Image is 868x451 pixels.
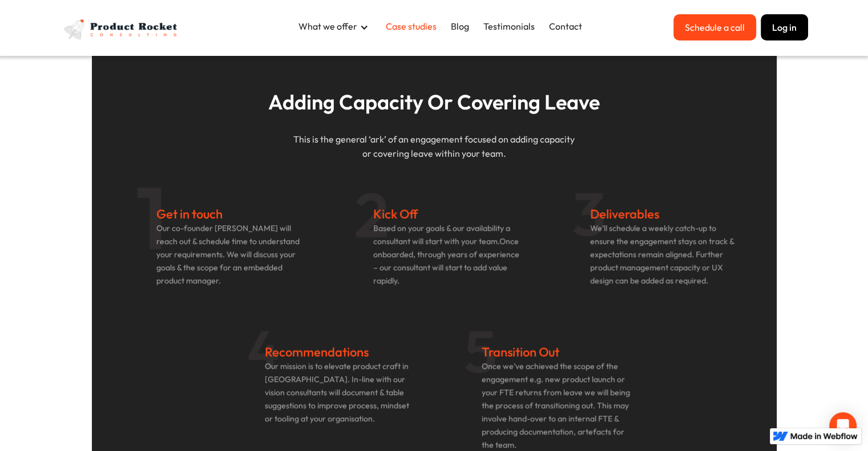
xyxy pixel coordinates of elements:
p: Based on your goals & our availability a consultant will start with your team.Once onboarded, thr... [373,222,526,287]
h2: Adding Capacity Or Covering Leave [115,78,754,127]
img: number 1 [137,187,162,249]
img: number 2 [356,193,386,237]
h4: Get in touch [156,206,309,222]
h4: Transition Out [482,344,634,360]
div: What we offer [293,14,380,40]
a: Case studies [380,14,442,38]
img: Product Rocket full light logo [60,14,183,44]
a: home [60,14,183,44]
img: number 3 [573,193,603,237]
h4: Deliverables [590,206,742,222]
img: Made in Webflow [790,433,858,440]
h4: Recommendations [265,344,417,360]
a: Schedule a call [673,14,756,40]
div: What we offer [298,20,357,32]
img: number 5 [465,331,495,373]
a: Testimonials [478,14,540,38]
a: Contact [543,14,588,38]
h4: Kick Off [373,206,526,222]
div: Open Intercom Messenger [829,412,857,440]
p: Our mission is to elevate product craft in [GEOGRAPHIC_DATA]. In-line with our vision consultants... [265,360,417,425]
p: Our co-founder [PERSON_NAME] will reach out & schedule time to understand your requirements. We w... [156,222,309,287]
img: number 4 [248,331,278,369]
p: We’ll schedule a weekly catch-up to ensure the engagement stays on track & expectations remain al... [590,222,742,287]
button: Log in [761,14,808,40]
a: Blog [445,14,475,38]
p: This is the general ‘ark’ of an engagement focused on adding capacity or covering leave within yo... [115,132,754,161]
